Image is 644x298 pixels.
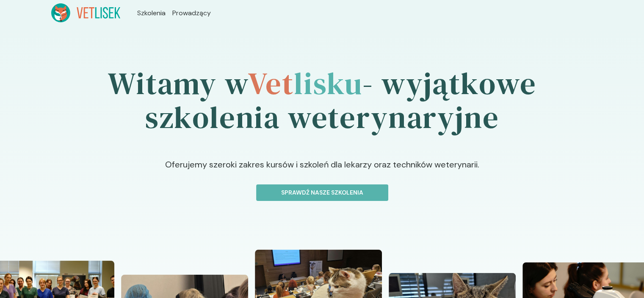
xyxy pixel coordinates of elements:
[108,158,537,184] p: Oferujemy szeroki zakres kursów i szkoleń dla lekarzy oraz techników weterynarii.
[263,188,381,197] p: Sprawdź nasze szkolenia
[137,8,166,18] a: Szkolenia
[172,8,211,18] a: Prowadzący
[51,43,593,158] h1: Witamy w - wyjątkowe szkolenia weterynaryjne
[256,184,388,201] button: Sprawdź nasze szkolenia
[248,62,294,104] span: Vet
[294,62,362,104] span: lisku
